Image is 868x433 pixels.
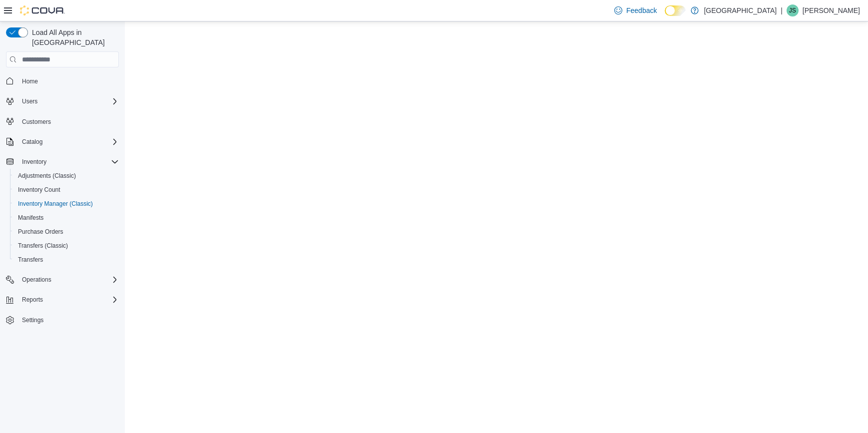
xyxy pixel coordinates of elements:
span: Inventory Manager (Classic) [14,198,119,210]
span: Operations [18,274,119,286]
span: Inventory Count [14,184,119,196]
span: Catalog [22,138,42,146]
button: Catalog [2,135,123,149]
button: Inventory Count [10,183,123,197]
p: [GEOGRAPHIC_DATA] [704,4,777,16]
p: [PERSON_NAME] [803,4,860,16]
span: Settings [22,316,43,324]
button: Customers [2,114,123,129]
span: Inventory [22,158,46,166]
button: Reports [2,293,123,307]
span: Home [22,77,38,85]
span: Operations [22,276,51,284]
a: Transfers (Classic) [14,240,72,252]
span: Users [22,97,37,105]
span: Purchase Orders [14,226,119,238]
span: Users [18,95,119,107]
button: Purchase Orders [10,225,123,239]
span: Home [18,74,119,87]
span: Inventory [18,156,119,168]
button: Inventory Manager (Classic) [10,197,123,211]
a: Adjustments (Classic) [14,170,80,182]
a: Settings [18,314,47,326]
span: JS [789,4,796,16]
button: Users [18,95,41,107]
button: Manifests [10,211,123,225]
span: Settings [18,314,119,326]
span: Customers [22,118,51,126]
span: Purchase Orders [18,228,63,236]
span: Feedback [626,5,657,15]
span: Customers [18,115,119,128]
button: Inventory [18,156,50,168]
a: Manifests [14,212,47,224]
span: Adjustments (Classic) [14,170,119,182]
button: Adjustments (Classic) [10,169,123,183]
span: Reports [18,294,119,306]
p: | [781,4,783,16]
span: Manifests [14,212,119,224]
a: Home [18,75,42,87]
button: Transfers [10,253,123,267]
a: Feedback [610,0,661,20]
nav: Complex example [6,69,119,353]
a: Transfers [14,254,47,266]
button: Operations [18,274,55,286]
span: Adjustments (Classic) [18,172,76,180]
img: Cova [20,5,65,15]
div: John Sully [787,4,799,16]
button: Settings [2,313,123,327]
input: Dark Mode [665,5,686,16]
button: Home [2,73,123,88]
span: Inventory Count [18,186,60,194]
a: Customers [18,116,55,128]
span: Manifests [18,214,43,222]
button: Transfers (Classic) [10,239,123,253]
button: Reports [18,294,47,306]
button: Catalog [18,136,46,148]
span: Transfers [18,256,43,264]
span: Inventory Manager (Classic) [18,200,93,208]
button: Operations [2,273,123,287]
button: Inventory [2,155,123,169]
button: Users [2,94,123,108]
span: Reports [22,296,43,304]
span: Load All Apps in [GEOGRAPHIC_DATA] [28,27,119,47]
a: Inventory Manager (Classic) [14,198,97,210]
span: Transfers (Classic) [14,240,119,252]
a: Inventory Count [14,184,64,196]
span: Transfers [14,254,119,266]
span: Catalog [18,136,119,148]
span: Transfers (Classic) [18,242,68,250]
a: Purchase Orders [14,226,67,238]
